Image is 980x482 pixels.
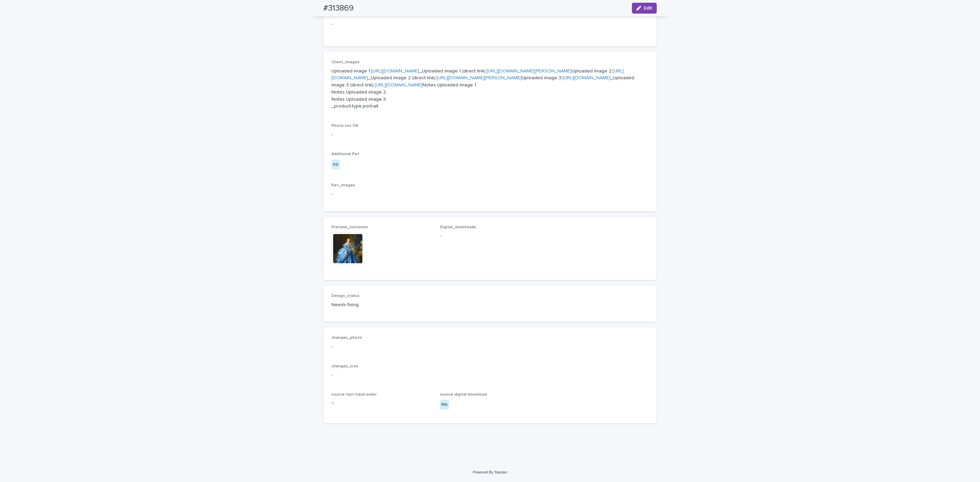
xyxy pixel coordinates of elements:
a: [URL][DOMAIN_NAME] [562,76,610,80]
span: Design_status [331,294,360,298]
div: No [440,400,449,410]
a: [URL][DOMAIN_NAME] [371,69,419,73]
span: Preview_customer [331,225,368,229]
span: Digital_downloads [440,225,476,229]
p: - [331,371,649,379]
a: [URL][DOMAIN_NAME] [375,83,423,87]
span: Client_Images [331,60,360,64]
a: [URL][DOMAIN_NAME][PERSON_NAME] [437,76,522,80]
button: Edit [632,3,657,14]
span: Pet_Images [331,183,355,187]
p: - [331,131,649,138]
p: - [331,343,649,350]
span: Edit [644,6,652,11]
h2: #313869 [323,3,354,13]
span: source-digital-download [440,393,487,397]
span: Additional Pet [331,152,359,156]
a: Powered By Stacker [473,470,507,474]
p: Uploaded image 1: _Uploaded image 1 (direct link): Uploaded image 2: _Uploaded image 2 (direct li... [331,68,649,110]
a: [URL][DOMAIN_NAME][PERSON_NAME] [487,69,572,73]
span: Photo not OK [331,124,358,128]
span: source-fast-track-order [331,393,377,397]
span: changes_photo [331,336,362,340]
span: changes_size [331,364,358,368]
p: - [440,232,540,239]
p: Needs fixing [331,301,432,309]
p: - [331,190,649,198]
p: - [331,21,649,28]
div: no [331,160,340,169]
